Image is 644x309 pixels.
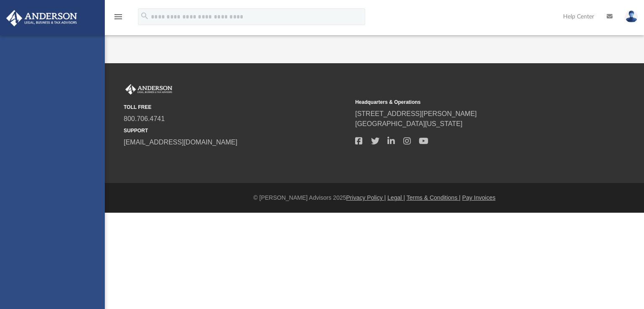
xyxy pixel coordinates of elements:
[355,98,581,106] small: Headquarters & Operations
[407,194,461,201] a: Terms & Conditions |
[140,11,149,21] i: search
[124,127,349,134] small: SUPPORT
[462,194,495,201] a: Pay Invoices
[113,16,123,22] a: menu
[387,194,405,201] a: Legal |
[124,115,165,122] a: 800.706.4741
[355,110,477,117] a: [STREET_ADDRESS][PERSON_NAME]
[124,139,237,146] a: [EMAIL_ADDRESS][DOMAIN_NAME]
[113,12,123,22] i: menu
[346,194,386,201] a: Privacy Policy |
[625,10,638,23] img: User Pic
[105,193,644,202] div: © [PERSON_NAME] Advisors 2025
[124,84,174,95] img: Anderson Advisors Platinum Portal
[124,103,349,111] small: TOLL FREE
[4,10,80,26] img: Anderson Advisors Platinum Portal
[355,120,462,127] a: [GEOGRAPHIC_DATA][US_STATE]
